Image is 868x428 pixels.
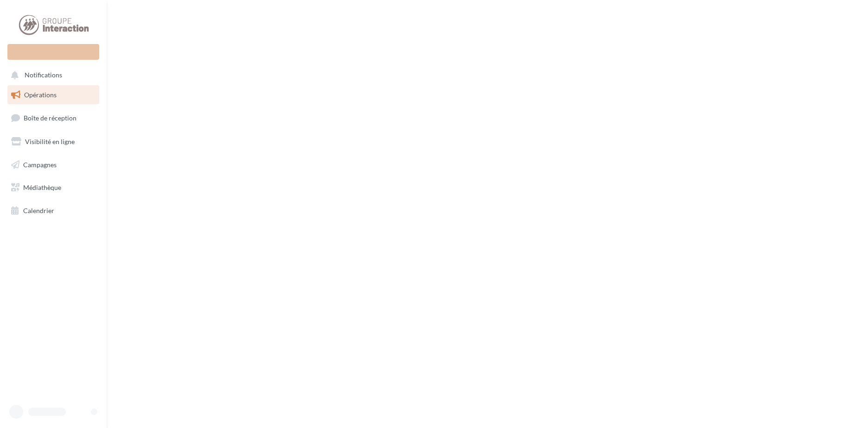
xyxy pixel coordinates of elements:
[23,160,57,168] span: Campagnes
[24,91,57,99] span: Opérations
[6,201,101,220] a: Calendrier
[23,183,61,191] span: Médiathèque
[24,114,77,122] span: Boîte de réception
[7,44,99,60] div: Nouvelle campagne
[25,71,62,79] span: Notifications
[6,155,101,175] a: Campagnes
[25,138,75,145] span: Visibilité en ligne
[6,132,101,151] a: Visibilité en ligne
[6,85,101,105] a: Opérations
[6,178,101,197] a: Médiathèque
[23,207,54,214] span: Calendrier
[6,108,101,128] a: Boîte de réception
